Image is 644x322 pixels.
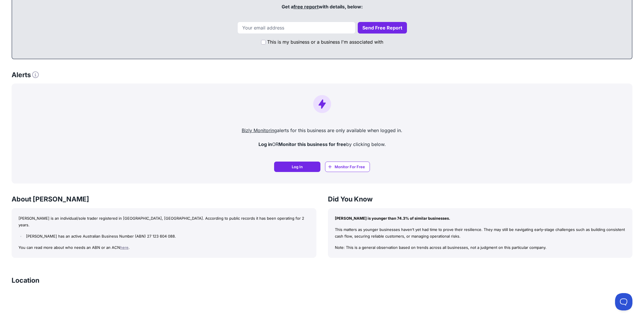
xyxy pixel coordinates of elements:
input: Your email address [237,22,355,34]
p: OR by clicking below. [16,141,628,148]
p: This matters as younger businesses haven’t yet had time to prove their resilience. They may still... [335,226,626,240]
iframe: Toggle Customer Support [615,293,632,310]
a: Monitor For Free [325,162,370,172]
p: [PERSON_NAME] is younger than 74.3% of similar businesses. [335,215,626,222]
a: Log In [274,162,320,172]
h3: Alerts [12,71,39,79]
li: [PERSON_NAME] has an active Australian Business Number (ABN) 27 123 604 088. [25,233,309,240]
p: [PERSON_NAME] is an individual/sole trader registered in [GEOGRAPHIC_DATA], [GEOGRAPHIC_DATA]. Ac... [19,215,309,228]
span: Log In [292,164,303,170]
a: Bizly Monitoring [242,127,277,133]
h3: About [PERSON_NAME] [12,195,316,203]
button: Send Free Report [358,22,407,34]
label: This is my business or a business I'm associated with [267,38,383,45]
a: free report [293,4,319,10]
p: You can read more about who needs an ABN or an ACN . [19,244,309,251]
strong: Log in [258,141,272,147]
p: Note: This is a general observation based on trends across all businesses, not a judgment on this... [335,244,626,251]
p: alerts for this business are only available when logged in. [16,127,628,134]
h3: Location [12,276,39,285]
a: here [120,245,129,250]
span: Get a with details, below: [282,4,363,10]
h3: Did You Know [328,195,633,203]
strong: Monitor this business for free [278,141,346,147]
span: Monitor For Free [335,164,365,170]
